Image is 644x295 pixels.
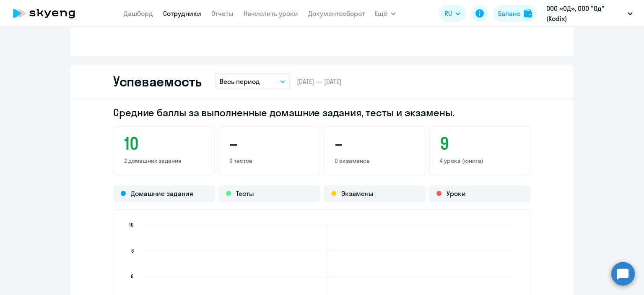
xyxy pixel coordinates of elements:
[211,9,234,18] a: Отчеты
[498,8,520,18] div: Баланс
[229,133,309,154] h3: –
[229,157,309,164] p: 0 тестов
[546,3,624,23] p: ООО «ОД», ООО "Од" (Kodix)
[308,9,365,18] a: Документооборот
[220,76,260,86] p: Весь период
[324,185,426,202] div: Экзамены
[124,9,153,18] a: Дашборд
[113,73,201,90] h2: Успеваемость
[113,106,531,119] h2: Средние баллы за выполненные домашние задания, тесты и экзамены.
[297,77,341,86] span: [DATE] — [DATE]
[215,73,290,89] button: Весь период
[493,5,537,22] button: Балансbalance
[429,185,531,202] div: Уроки
[124,157,204,164] p: 2 домашних задания
[335,133,415,154] h3: –
[113,185,215,202] div: Домашние задания
[163,9,201,18] a: Сотрудники
[218,185,320,202] div: Тесты
[440,157,520,164] p: 4 урока (юнита)
[375,8,387,18] span: Ещё
[124,133,204,154] h3: 10
[524,9,532,18] img: balance
[131,248,134,254] text: 8
[129,222,134,228] text: 10
[131,273,134,279] text: 6
[439,5,466,22] button: RU
[444,8,452,18] span: RU
[244,9,298,18] a: Начислить уроки
[440,133,520,154] h3: 9
[542,3,637,23] button: ООО «ОД», ООО "Од" (Kodix)
[335,157,415,164] p: 0 экзаменов
[375,5,396,22] button: Ещё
